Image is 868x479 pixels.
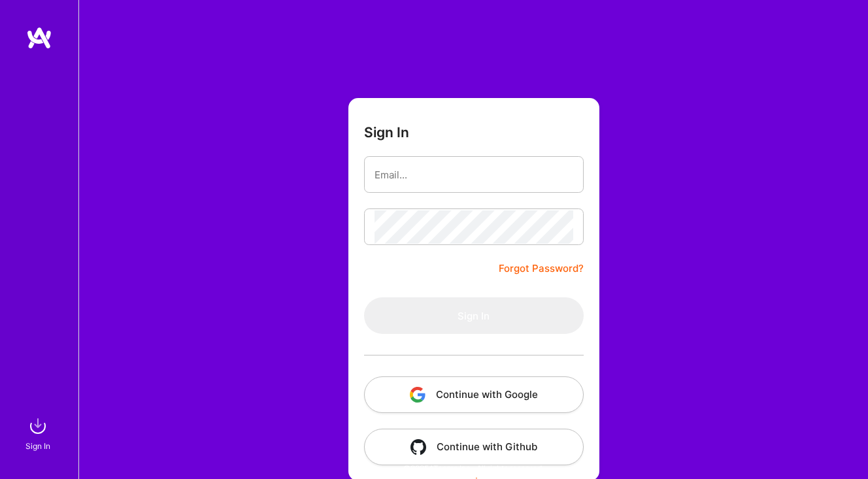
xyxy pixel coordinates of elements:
[25,439,50,453] div: Sign In
[364,376,584,413] button: Continue with Google
[364,297,584,334] button: Sign In
[26,26,52,50] img: logo
[410,387,426,403] img: icon
[364,429,584,465] button: Continue with Github
[499,261,584,276] a: Forgot Password?
[364,124,409,140] h3: Sign In
[25,413,51,439] img: sign in
[27,413,51,453] a: sign inSign In
[410,439,426,455] img: icon
[375,158,573,191] input: Email...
